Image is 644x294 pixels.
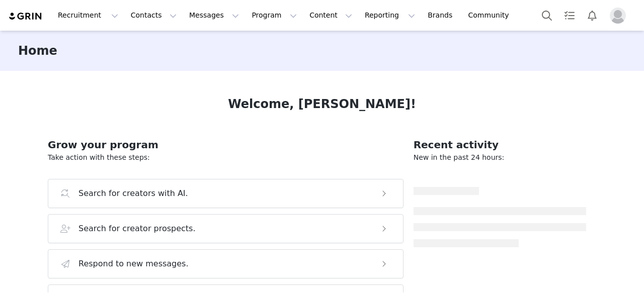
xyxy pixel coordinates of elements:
[303,4,358,27] button: Content
[48,214,404,243] button: Search for creator prospects.
[125,4,183,27] button: Contacts
[8,12,43,21] img: grin logo
[414,152,586,163] p: New in the past 24 hours:
[183,4,245,27] button: Messages
[246,4,303,27] button: Program
[52,4,124,27] button: Recruitment
[462,4,520,27] a: Community
[536,4,558,27] button: Search
[48,137,404,152] h2: Grow your program
[581,4,603,27] button: Notifications
[78,223,196,235] h3: Search for creator prospects.
[48,152,404,163] p: Take action with these steps:
[78,187,188,200] h3: Search for creators with AI.
[422,4,461,27] a: Brands
[48,249,404,278] button: Respond to new messages.
[18,42,57,60] h3: Home
[610,8,626,24] img: placeholder-profile.jpg
[228,95,416,113] h1: Welcome, [PERSON_NAME]!
[78,258,189,270] h3: Respond to new messages.
[414,137,586,152] h2: Recent activity
[359,4,421,27] button: Reporting
[48,179,404,208] button: Search for creators with AI.
[604,8,636,24] button: Profile
[558,4,581,27] a: Tasks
